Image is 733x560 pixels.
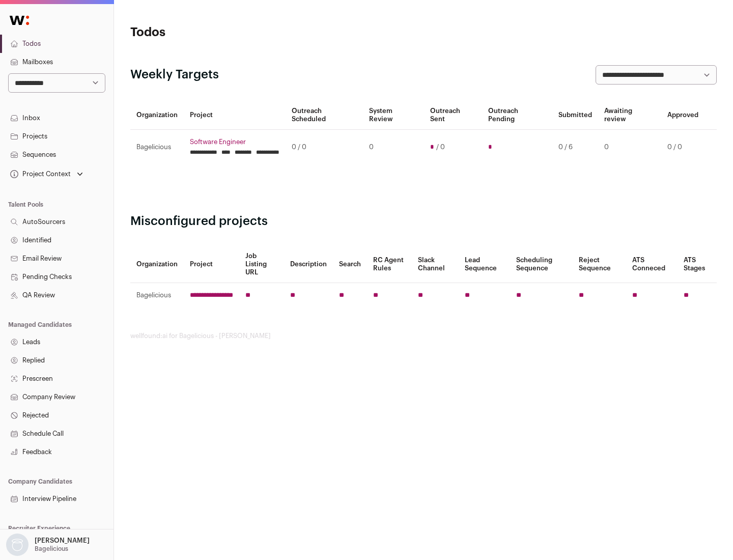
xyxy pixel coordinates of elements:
[598,130,661,165] td: 0
[35,545,68,553] p: Bagelicious
[678,246,717,283] th: ATS Stages
[190,138,279,146] a: Software Engineer
[573,246,627,283] th: Reject Sequence
[8,167,85,181] button: Open dropdown
[598,101,661,130] th: Awaiting review
[436,143,445,151] span: / 0
[4,10,35,31] img: Wellfound
[130,246,184,283] th: Organization
[510,246,573,283] th: Scheduling Sequence
[552,130,598,165] td: 0 / 6
[626,246,677,283] th: ATS Conneced
[412,246,459,283] th: Slack Channel
[130,67,219,83] h2: Weekly Targets
[482,101,552,130] th: Outreach Pending
[6,534,29,556] img: nopic.png
[4,534,92,556] button: Open dropdown
[239,246,284,283] th: Job Listing URL
[286,101,363,130] th: Outreach Scheduled
[130,101,184,130] th: Organization
[130,213,717,230] h2: Misconfigured projects
[367,246,411,283] th: RC Agent Rules
[424,101,483,130] th: Outreach Sent
[333,246,367,283] th: Search
[184,101,286,130] th: Project
[184,246,239,283] th: Project
[130,24,326,41] h1: Todos
[284,246,333,283] th: Description
[363,101,424,130] th: System Review
[552,101,598,130] th: Submitted
[286,130,363,165] td: 0 / 0
[661,101,704,130] th: Approved
[130,130,184,165] td: Bagelicious
[130,332,717,340] footer: wellfound:ai for Bagelicious - [PERSON_NAME]
[459,246,510,283] th: Lead Sequence
[661,130,704,165] td: 0 / 0
[363,130,424,165] td: 0
[8,170,71,178] div: Project Context
[130,283,184,308] td: Bagelicious
[35,537,90,545] p: [PERSON_NAME]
